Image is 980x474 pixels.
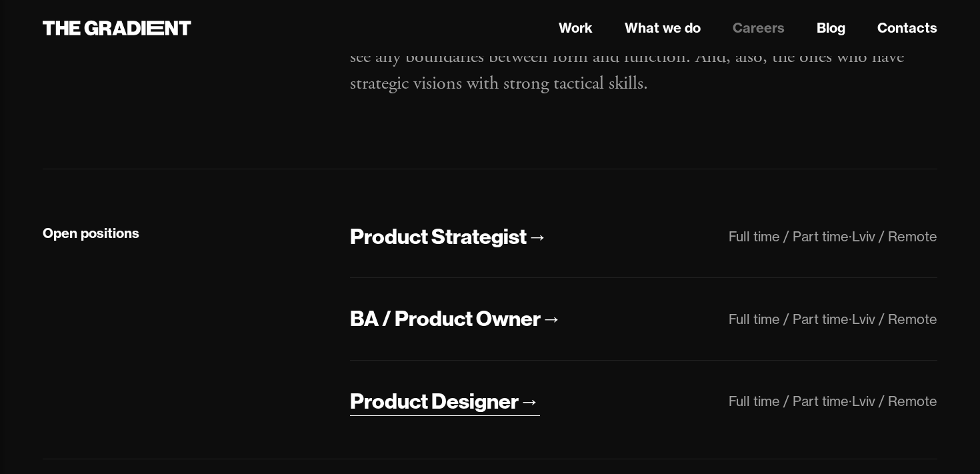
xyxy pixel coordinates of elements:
[527,223,548,251] div: →
[350,305,562,333] a: BA / Product Owner→
[849,228,852,245] div: ·
[559,18,593,38] a: Work
[350,387,519,415] div: Product Designer
[350,305,541,333] div: BA / Product Owner
[852,311,937,327] div: Lviv / Remote
[350,387,540,416] a: Product Designer→
[729,311,849,327] div: Full time / Part time
[877,18,937,38] a: Contacts
[733,18,785,38] a: Careers
[849,311,852,327] div: ·
[350,223,548,251] a: Product Strategist→
[849,393,852,409] div: ·
[817,18,845,38] a: Blog
[43,225,139,241] strong: Open positions
[852,393,937,409] div: Lviv / Remote
[625,18,701,38] a: What we do
[852,228,937,245] div: Lviv / Remote
[729,228,849,245] div: Full time / Part time
[350,223,527,251] div: Product Strategist
[729,393,849,409] div: Full time / Part time
[541,305,562,333] div: →
[519,387,540,415] div: →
